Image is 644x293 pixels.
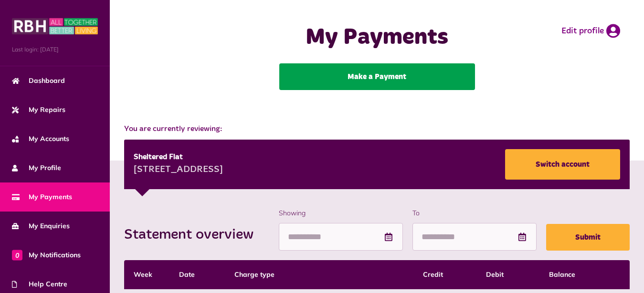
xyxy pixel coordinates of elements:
[12,279,67,289] span: Help Centre
[12,105,65,115] span: My Repairs
[412,208,537,218] label: To
[279,208,403,218] label: Showing
[546,224,630,251] button: Submit
[12,17,98,36] img: MyRBH
[134,163,223,177] div: [STREET_ADDRESS]
[124,226,263,243] h2: Statement overview
[225,260,413,289] th: Charge type
[279,63,475,90] a: Make a Payment
[12,163,61,173] span: My Profile
[476,260,539,289] th: Debit
[124,123,630,135] span: You are currently reviewing:
[12,45,98,54] span: Last login: [DATE]
[124,260,169,289] th: Week
[12,134,69,144] span: My Accounts
[12,221,70,231] span: My Enquiries
[413,260,476,289] th: Credit
[134,152,223,163] div: Sheltered Flat
[505,149,620,180] a: Switch account
[12,250,81,260] span: My Notifications
[539,260,630,289] th: Balance
[169,260,225,289] th: Date
[12,76,65,86] span: Dashboard
[12,192,72,202] span: My Payments
[561,24,620,38] a: Edit profile
[253,24,501,51] h1: My Payments
[12,250,22,260] span: 0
